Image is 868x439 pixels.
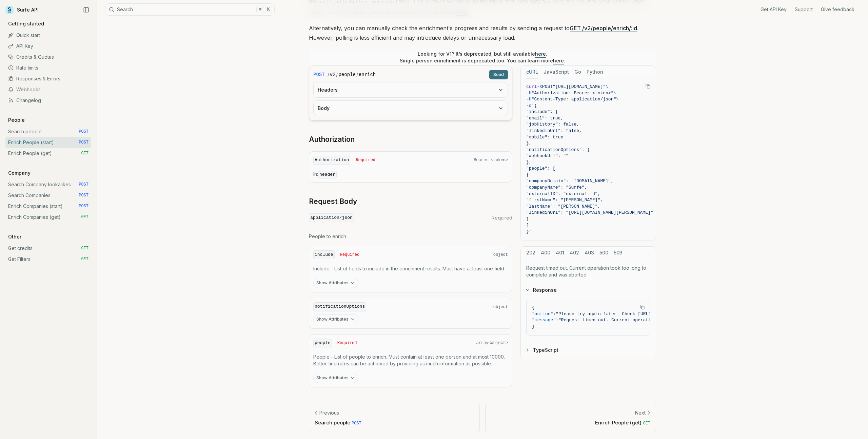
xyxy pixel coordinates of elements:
span: "Content-Type: application/json" [532,97,616,102]
span: "include": { [526,109,558,114]
span: "linkedinUrl": "[URL][DOMAIN_NAME][PERSON_NAME]" [526,210,653,215]
div: Response [521,299,656,341]
code: include [313,250,335,260]
span: -d [526,103,532,108]
span: GET [81,246,88,251]
span: "action" [532,311,553,317]
button: Response [521,281,656,299]
a: Changelog [5,95,91,106]
span: POST [79,182,88,187]
a: NextEnrich People (get) GET [485,404,656,432]
span: "lastName": "[PERSON_NAME]", [526,204,600,209]
a: Credits & Quotas [5,52,91,62]
span: GET [81,256,88,262]
kbd: K [265,6,272,13]
span: GET [643,421,650,426]
span: } [532,324,535,329]
p: Looking for V1? It’s deprecated, but still available . Single person enrichment is deprecated too... [400,51,565,64]
a: API Key [5,41,91,52]
button: 403 [585,247,594,259]
button: JavaScript [544,66,569,78]
code: header [318,171,337,178]
span: { [526,172,529,177]
span: POST [79,193,88,198]
span: POST [352,421,361,426]
a: Get API Key [761,6,787,13]
span: curl [526,84,537,89]
p: People [5,117,27,123]
a: Give feedback [821,6,854,13]
p: Other [5,233,24,240]
span: Bearer <token> [474,157,508,163]
a: Rate limits [5,62,91,73]
span: Required [356,157,375,163]
kbd: ⌘ [256,6,264,13]
p: Getting started [5,20,47,27]
a: Webhooks [5,84,91,95]
span: }, [526,160,532,165]
button: Show Attributes [313,278,358,288]
span: Required [492,214,512,221]
span: POST [79,204,88,209]
span: "notificationOptions": { [526,147,590,152]
span: GET [81,214,88,220]
a: Quick start [5,30,91,41]
p: Next [635,409,646,416]
span: }, [526,141,532,146]
button: Headers [314,82,508,97]
a: here [535,51,546,57]
button: Copy Text [643,81,653,91]
a: PreviousSearch people POST [309,404,480,432]
p: Enrich People (get) [491,419,650,426]
span: \ [613,91,616,96]
span: "Request timed out. Current operation took too long to complete and was aborted." [558,318,773,323]
a: Enrich People (get) GET [5,148,91,159]
a: Search people POST [5,126,91,137]
button: 500 [599,247,608,259]
a: Search Companies POST [5,190,91,201]
p: People to enrich [309,233,512,240]
span: "message" [532,318,556,323]
code: notificationOptions [313,302,366,311]
span: ] [526,223,529,228]
button: Collapse Sidebar [81,5,91,15]
span: }' [526,229,532,234]
span: \ [606,84,608,89]
a: GET /v2/people/enrich/:id [570,25,637,32]
button: Send [489,70,508,79]
button: 402 [570,247,579,259]
span: '{ [532,103,537,108]
a: Get credits GET [5,243,91,254]
p: Previous [319,409,339,416]
p: Company [5,170,33,176]
span: Required [340,252,360,257]
p: In: [313,171,508,178]
button: Show Attributes [313,314,358,324]
span: : [556,318,558,323]
button: 202 [526,247,535,259]
code: people [313,339,332,348]
button: Show Attributes [313,373,358,383]
span: "externalID": "external-id", [526,191,600,196]
span: GET [81,151,88,156]
button: Go [574,66,581,78]
span: / [336,71,338,78]
a: Enrich Companies (start) POST [5,201,91,212]
span: Required [337,340,357,346]
span: "mobile": true [526,135,563,140]
span: "people": [ [526,166,555,171]
span: "linkedInUrl": false, [526,128,582,133]
a: Surfe API [5,5,39,15]
a: Responses & Errors [5,73,91,84]
p: Alternatively, you can manually check the enrichment's progress and results by sending a request ... [309,23,656,42]
button: Search⌘K [105,3,275,16]
p: Include - List of fields to include in the enrichment results. Must have at least one field. [313,265,508,272]
span: POST [542,84,553,89]
button: 400 [541,247,550,259]
span: : [553,311,556,317]
span: POST [79,140,88,145]
p: Search people [315,419,474,426]
button: cURL [526,66,538,78]
span: object [493,252,508,257]
span: \ [616,97,619,102]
